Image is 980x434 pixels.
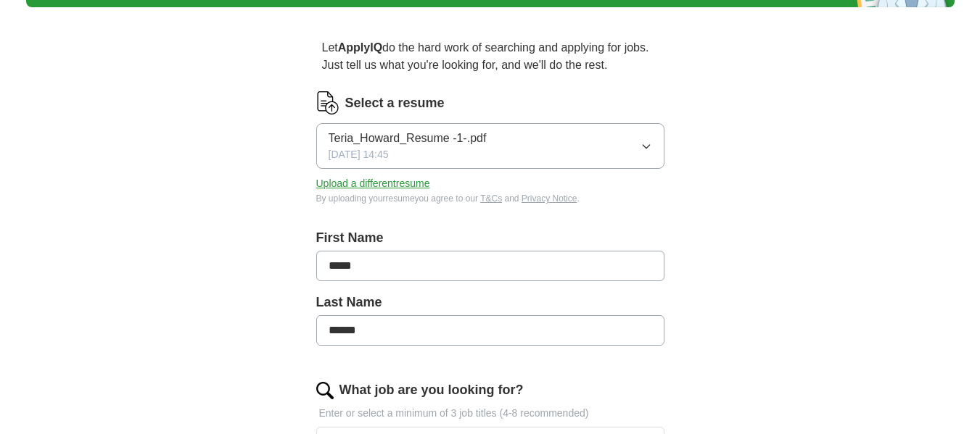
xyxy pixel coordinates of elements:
p: Let do the hard work of searching and applying for jobs. Just tell us what you're looking for, an... [316,33,664,80]
a: Privacy Notice [522,193,577,204]
button: Upload a differentresume [316,176,430,191]
label: Last Name [316,293,664,312]
a: T&Cs [480,193,502,204]
span: Teria_Howard_Resume -1-.pdf [329,130,487,147]
label: What job are you looking for? [339,380,524,400]
span: [DATE] 14:45 [329,147,389,162]
img: search.png [316,382,334,399]
button: Teria_Howard_Resume -1-.pdf[DATE] 14:45 [316,123,664,169]
label: First Name [316,228,664,248]
label: Select a resume [345,93,445,113]
p: Enter or select a minimum of 3 job titles (4-8 recommended) [316,406,664,421]
img: CV Icon [316,91,339,114]
div: By uploading your resume you agree to our and . [316,192,664,205]
strong: ApplyIQ [338,41,382,54]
